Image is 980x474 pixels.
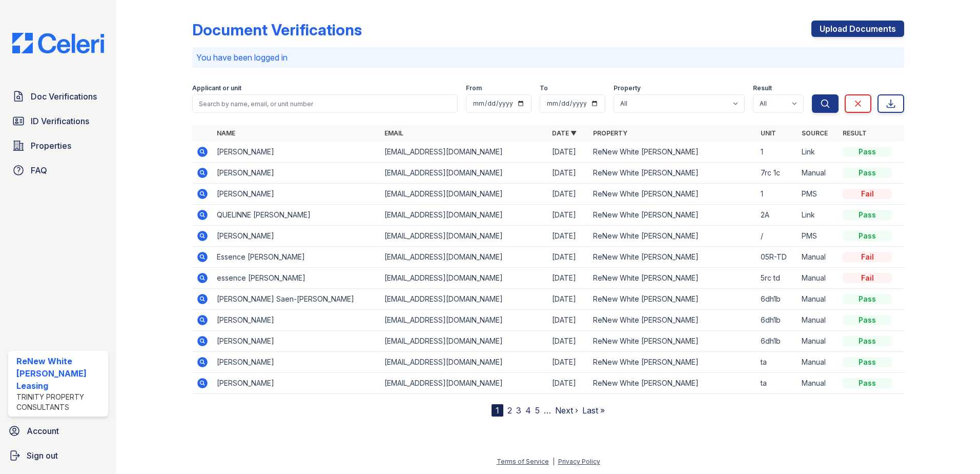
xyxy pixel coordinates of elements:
[380,352,548,373] td: [EMAIL_ADDRESS][DOMAIN_NAME]
[466,84,482,92] label: From
[843,129,867,137] a: Result
[31,164,47,176] span: FAQ
[548,226,589,247] td: [DATE]
[380,205,548,226] td: [EMAIL_ADDRESS][DOMAIN_NAME]
[516,405,521,416] a: 3
[4,33,112,53] img: CE_Logo_Blue-a8612792a0a2168367f1c8372b55b34899dd931a85d93a1a3d3e32e68fde9ad4.png
[548,247,589,268] td: [DATE]
[213,247,380,268] td: Essence [PERSON_NAME]
[589,142,757,163] td: ReNew White [PERSON_NAME]
[589,205,757,226] td: ReNew White [PERSON_NAME]
[548,310,589,331] td: [DATE]
[213,310,380,331] td: [PERSON_NAME]
[589,184,757,205] td: ReNew White [PERSON_NAME]
[27,449,58,462] span: Sign out
[589,331,757,352] td: ReNew White [PERSON_NAME]
[843,315,892,325] div: Pass
[213,142,380,163] td: [PERSON_NAME]
[798,226,839,247] td: PMS
[192,94,458,113] input: Search by name, email, or unit number
[548,205,589,226] td: [DATE]
[553,458,555,465] div: |
[8,160,108,181] a: FAQ
[380,268,548,289] td: [EMAIL_ADDRESS][DOMAIN_NAME]
[8,135,108,156] a: Properties
[384,129,403,137] a: Email
[380,142,548,163] td: [EMAIL_ADDRESS][DOMAIN_NAME]
[798,289,839,310] td: Manual
[380,247,548,268] td: [EMAIL_ADDRESS][DOMAIN_NAME]
[27,425,59,437] span: Account
[589,163,757,184] td: ReNew White [PERSON_NAME]
[843,147,892,157] div: Pass
[192,21,362,39] div: Document Verifications
[757,184,798,205] td: 1
[213,268,380,289] td: essence [PERSON_NAME]
[380,331,548,352] td: [EMAIL_ADDRESS][DOMAIN_NAME]
[757,247,798,268] td: 05R-TD
[582,405,605,416] a: Last »
[31,140,71,152] span: Properties
[798,163,839,184] td: Manual
[589,373,757,394] td: ReNew White [PERSON_NAME]
[589,268,757,289] td: ReNew White [PERSON_NAME]
[802,129,828,137] a: Source
[548,373,589,394] td: [DATE]
[4,445,112,466] a: Sign out
[757,352,798,373] td: ta
[798,310,839,331] td: Manual
[548,331,589,352] td: [DATE]
[213,163,380,184] td: [PERSON_NAME]
[31,90,97,103] span: Doc Verifications
[761,129,776,137] a: Unit
[798,205,839,226] td: Link
[213,205,380,226] td: QUELINNE [PERSON_NAME]
[843,294,892,304] div: Pass
[380,373,548,394] td: [EMAIL_ADDRESS][DOMAIN_NAME]
[380,289,548,310] td: [EMAIL_ADDRESS][DOMAIN_NAME]
[757,373,798,394] td: ta
[589,247,757,268] td: ReNew White [PERSON_NAME]
[843,210,892,220] div: Pass
[492,404,503,417] div: 1
[843,168,892,178] div: Pass
[213,184,380,205] td: [PERSON_NAME]
[757,289,798,310] td: 6dh1b
[31,115,89,127] span: ID Verifications
[757,163,798,184] td: 7rc 1c
[213,352,380,373] td: [PERSON_NAME]
[380,184,548,205] td: [EMAIL_ADDRESS][DOMAIN_NAME]
[8,86,108,107] a: Doc Verifications
[593,129,627,137] a: Property
[213,289,380,310] td: [PERSON_NAME] Saen-[PERSON_NAME]
[558,458,600,465] a: Privacy Policy
[4,421,112,441] a: Account
[843,357,892,367] div: Pass
[548,289,589,310] td: [DATE]
[196,51,900,64] p: You have been logged in
[380,310,548,331] td: [EMAIL_ADDRESS][DOMAIN_NAME]
[937,433,970,464] iframe: chat widget
[843,252,892,262] div: Fail
[843,336,892,346] div: Pass
[757,268,798,289] td: 5rc td
[798,373,839,394] td: Manual
[757,205,798,226] td: 2A
[589,352,757,373] td: ReNew White [PERSON_NAME]
[213,331,380,352] td: [PERSON_NAME]
[798,184,839,205] td: PMS
[540,84,548,92] label: To
[548,352,589,373] td: [DATE]
[213,373,380,394] td: [PERSON_NAME]
[548,163,589,184] td: [DATE]
[380,163,548,184] td: [EMAIL_ADDRESS][DOMAIN_NAME]
[552,129,577,137] a: Date ▼
[798,142,839,163] td: Link
[843,231,892,241] div: Pass
[497,458,549,465] a: Terms of Service
[555,405,578,416] a: Next ›
[535,405,540,416] a: 5
[16,355,104,392] div: ReNew White [PERSON_NAME] Leasing
[798,247,839,268] td: Manual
